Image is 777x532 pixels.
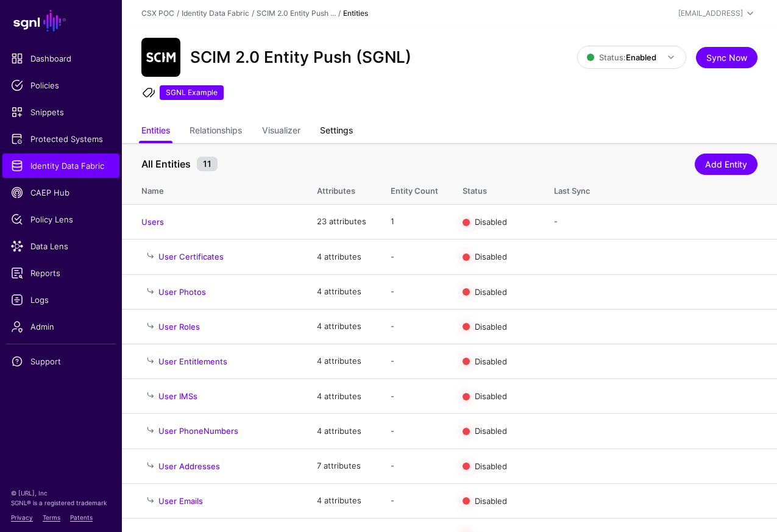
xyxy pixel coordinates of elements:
a: User Emails [158,496,203,506]
td: - [378,344,450,378]
div: / [249,8,257,19]
a: User Roles [158,322,200,332]
span: Disabled [475,286,507,296]
span: Policies [11,79,111,91]
p: SGNL® is a registered trademark [11,498,111,508]
a: Patents [70,514,93,521]
span: Dashboard [11,52,111,65]
span: Support [11,355,111,367]
span: Status: [587,52,656,62]
a: Visualizer [262,120,300,143]
span: Disabled [475,321,507,331]
th: Name [122,173,305,205]
div: / [174,8,182,19]
span: Data Lens [11,240,111,252]
p: © [URL], Inc [11,488,111,498]
a: User Photos [158,287,206,297]
span: Disabled [475,356,507,366]
span: Disabled [475,252,507,261]
td: - [378,274,450,309]
a: User PhoneNumbers [158,426,238,436]
span: Admin [11,321,111,333]
span: Reports [11,267,111,279]
span: Identity Data Fabric [11,160,111,172]
a: Terms [43,514,60,521]
div: / [336,8,343,19]
span: CAEP Hub [11,186,111,199]
a: Protected Systems [2,127,119,151]
td: 4 attributes [305,274,378,309]
td: 4 attributes [305,344,378,378]
th: Status [450,173,542,205]
td: - [378,309,450,344]
a: Settings [320,120,353,143]
a: Data Lens [2,234,119,258]
th: Attributes [305,173,378,205]
span: Policy Lens [11,213,111,225]
td: 4 attributes [305,483,378,518]
td: 23 attributes [305,205,378,239]
a: SGNL [7,7,115,34]
strong: Entities [343,9,368,18]
a: Policy Lens [2,207,119,232]
img: svg+xml;base64,PHN2ZyB3aWR0aD0iNjQiIGhlaWdodD0iNjQiIHZpZXdCb3g9IjAgMCA2NCA2NCIgZmlsbD0ibm9uZSIgeG... [141,38,180,77]
a: Relationships [190,120,242,143]
td: - [378,239,450,274]
a: User IMSs [158,391,197,401]
strong: Enabled [626,52,656,62]
a: Add Entity [695,154,757,175]
span: Disabled [475,391,507,401]
span: Disabled [475,495,507,505]
a: Dashboard [2,46,119,71]
a: Policies [2,73,119,98]
a: SCIM 2.0 Entity Push ... [257,9,336,18]
td: 7 attributes [305,449,378,483]
td: 4 attributes [305,414,378,449]
td: 4 attributes [305,379,378,414]
span: Protected Systems [11,133,111,145]
div: [EMAIL_ADDRESS] [678,8,743,19]
span: Disabled [475,461,507,470]
small: 11 [197,157,218,171]
td: - [378,414,450,449]
td: - [378,483,450,518]
td: 4 attributes [305,309,378,344]
span: All Entities [138,157,194,171]
span: SGNL Example [160,85,224,100]
span: Disabled [475,217,507,227]
th: Last Sync [542,173,777,205]
a: Privacy [11,514,33,521]
a: Users [141,217,164,227]
h2: SCIM 2.0 Entity Push (SGNL) [190,48,411,66]
app-datasources-item-entities-syncstatus: - [554,216,558,226]
span: Snippets [11,106,111,118]
a: CSX POC [141,9,174,18]
a: User Addresses [158,461,220,471]
a: User Entitlements [158,356,227,366]
td: 1 [378,205,450,239]
span: Disabled [475,426,507,436]
td: 4 attributes [305,239,378,274]
a: Reports [2,261,119,285]
a: Admin [2,314,119,339]
span: Logs [11,294,111,306]
th: Entity Count [378,173,450,205]
a: Entities [141,120,170,143]
a: Identity Data Fabric [2,154,119,178]
td: - [378,379,450,414]
a: CAEP Hub [2,180,119,205]
button: Sync Now [696,47,757,68]
td: - [378,449,450,483]
a: Logs [2,288,119,312]
a: Identity Data Fabric [182,9,249,18]
a: User Certificates [158,252,224,261]
a: Snippets [2,100,119,124]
